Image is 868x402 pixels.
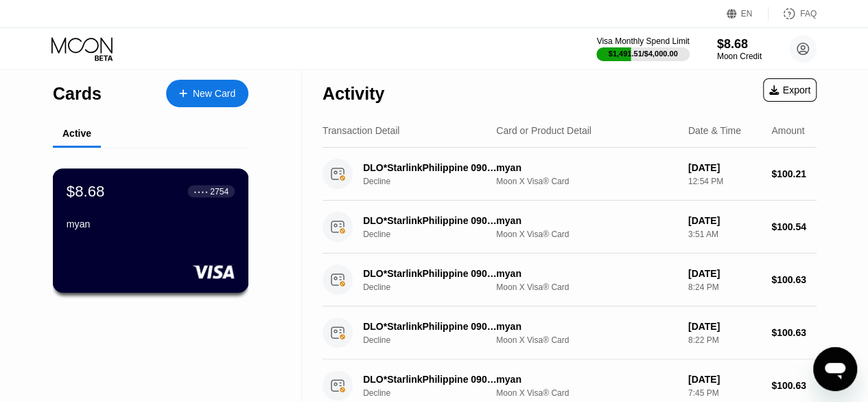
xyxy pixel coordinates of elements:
[741,9,753,19] div: EN
[496,162,677,173] div: myan
[496,177,677,186] div: Moon X Visa® Card
[67,219,235,230] div: myan
[496,215,677,226] div: myan
[596,36,689,46] div: Visa Monthly Spend Limit
[688,374,760,385] div: [DATE]
[363,162,500,173] div: DLO*StarlinkPhilippine 090000000 PH
[322,125,399,136] div: Transaction Detail
[496,321,677,332] div: myan
[496,388,677,398] div: Moon X Visa® Card
[688,215,760,226] div: [DATE]
[688,125,741,136] div: Date & Time
[67,182,105,200] div: $8.68
[363,215,500,226] div: DLO*StarlinkPhilippine 090000000 PH
[596,36,689,61] div: Visa Monthly Spend Limit$1,491.51/$4,000.00
[496,335,677,345] div: Moon X Visa® Card
[322,306,817,359] div: DLO*StarlinkPhilippine 090000000 PHDeclinemyanMoon X Visa® Card[DATE]8:22 PM$100.63
[363,282,509,292] div: Decline
[769,7,817,21] div: FAQ
[771,168,817,179] div: $100.21
[210,186,228,196] div: 2754
[688,177,760,186] div: 12:54 PM
[688,268,760,279] div: [DATE]
[688,321,760,332] div: [DATE]
[62,128,91,139] div: Active
[53,84,102,104] div: Cards
[717,52,762,61] div: Moon Credit
[800,9,817,19] div: FAQ
[363,321,500,332] div: DLO*StarlinkPhilippine 090000000 PH
[771,221,817,232] div: $100.54
[166,80,248,107] div: New Card
[763,78,817,102] div: Export
[363,335,509,345] div: Decline
[688,230,760,239] div: 3:51 AM
[771,274,817,285] div: $100.63
[363,177,509,186] div: Decline
[717,37,762,52] div: $8.68
[769,85,810,96] div: Export
[727,7,769,21] div: EN
[322,254,817,306] div: DLO*StarlinkPhilippine 090000000 PHDeclinemyanMoon X Visa® Card[DATE]8:24 PM$100.63
[54,169,248,292] div: $8.68● ● ● ●2754myan
[771,125,804,136] div: Amount
[363,230,509,239] div: Decline
[496,282,677,292] div: Moon X Visa® Card
[363,374,500,385] div: DLO*StarlinkPhilippine 090000000 PH
[496,125,591,136] div: Card or Product Detail
[771,380,817,391] div: $100.63
[322,201,817,254] div: DLO*StarlinkPhilippine 090000000 PHDeclinemyanMoon X Visa® Card[DATE]3:51 AM$100.54
[322,84,384,104] div: Activity
[813,347,857,391] iframe: Button to launch messaging window
[322,148,817,201] div: DLO*StarlinkPhilippine 090000000 PHDeclinemyanMoon X Visa® Card[DATE]12:54 PM$100.21
[193,88,235,100] div: New Card
[194,189,208,193] div: ● ● ● ●
[496,374,677,385] div: myan
[717,37,762,61] div: $8.68Moon Credit
[363,268,500,279] div: DLO*StarlinkPhilippine 090000000 PH
[771,327,817,338] div: $100.63
[688,282,760,292] div: 8:24 PM
[688,335,760,345] div: 8:22 PM
[496,230,677,239] div: Moon X Visa® Card
[688,162,760,173] div: [DATE]
[496,268,677,279] div: myan
[688,388,760,398] div: 7:45 PM
[363,388,509,398] div: Decline
[609,49,678,58] div: $1,491.51 / $4,000.00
